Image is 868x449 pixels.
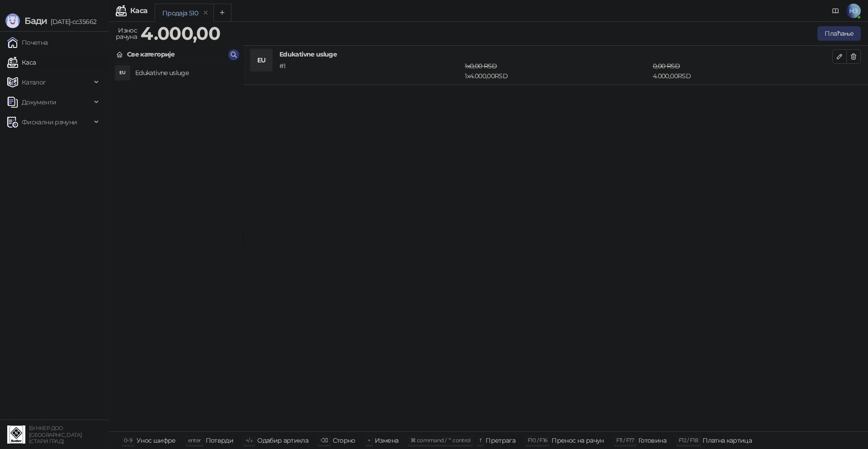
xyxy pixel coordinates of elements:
span: 0,00 RSD [653,62,680,70]
button: Плаћање [817,26,861,41]
span: [DATE]-cc35662 [47,18,96,26]
span: Бади [24,15,47,26]
strong: 4.000,00 [141,22,220,44]
span: ↑/↓ [245,437,253,444]
div: 4.000,00 RSD [651,61,834,81]
div: Одабир артикла [257,435,308,446]
span: enter [188,437,201,444]
div: grid [109,63,243,431]
div: Каса [130,7,147,14]
div: Претрага [486,435,515,446]
div: Унос шифре [137,435,176,446]
div: Сторно [333,435,355,446]
span: + [368,437,370,444]
span: F11 / F17 [616,437,634,444]
img: Logo [5,14,20,28]
div: EU [115,66,130,80]
div: Износ рачуна [114,24,139,43]
span: F10 / F16 [528,437,547,444]
span: Каталог [22,73,46,91]
span: F12 / F18 [679,437,698,444]
span: f [480,437,481,444]
div: EU [250,49,272,71]
span: НЗ [846,4,861,18]
div: Платна картица [703,435,752,446]
div: Пренос на рачун [552,435,604,446]
span: 1 x 0,00 RSD [465,62,497,70]
div: 1 x 4.000,00 RSD [463,61,651,81]
span: 0-9 [124,437,132,444]
span: ⌘ command / ⌃ control [410,437,471,444]
small: БУНКЕР ДОО [GEOGRAPHIC_DATA] (СТАРИ ГРАД) [29,425,82,444]
span: Фискални рачуни [22,113,77,131]
div: Све категорије [127,49,175,59]
div: Измена [375,435,398,446]
span: Документи [22,93,56,111]
h4: Edukativne usluge [279,49,832,59]
a: Почетна [7,33,48,52]
div: Продаја 510 [162,8,198,18]
h4: Edukativne usluge [135,66,236,80]
a: Каса [7,53,36,71]
a: Документација [828,4,843,18]
div: Готовина [638,435,666,446]
img: 64x64-companyLogo-d200c298-da26-4023-afd4-f376f589afb5.jpeg [7,425,25,444]
button: Add tab [213,4,231,22]
span: ⌫ [321,437,328,444]
button: remove [200,9,212,17]
div: Потврди [206,435,234,446]
div: # 1 [278,61,463,81]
